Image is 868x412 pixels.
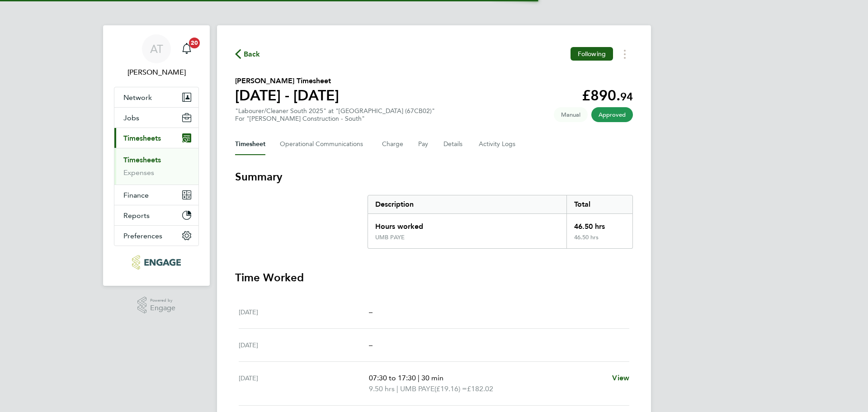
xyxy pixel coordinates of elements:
[235,270,633,285] h3: Time Worked
[150,304,175,312] span: Engage
[178,34,196,63] a: 20
[571,47,613,61] button: Following
[123,93,152,102] span: Network
[114,67,199,78] span: Angela Turner
[235,107,435,123] div: "Labourer/Cleaner South 2025" at "[GEOGRAPHIC_DATA] (67CB02)"
[617,47,633,61] button: Timesheets Menu
[368,195,633,249] div: Summary
[114,255,199,270] a: Go to home page
[235,133,265,155] button: Timesheet
[582,87,633,104] app-decimal: £890.
[375,234,405,241] div: UMB PAYE
[566,195,632,213] div: Total
[566,214,632,234] div: 46.50 hrs
[369,384,395,393] span: 9.50 hrs
[114,148,198,185] div: Timesheets
[235,170,633,184] h3: Summary
[578,50,606,58] span: Following
[123,114,139,122] span: Jobs
[150,297,175,304] span: Powered by
[612,373,629,384] a: View
[123,191,149,199] span: Finance
[114,34,199,78] a: AT[PERSON_NAME]
[280,133,368,155] button: Operational Communications
[396,384,398,393] span: |
[479,133,517,155] button: Activity Logs
[418,133,429,155] button: Pay
[368,214,566,234] div: Hours worked
[467,384,493,393] span: £182.02
[382,133,404,155] button: Charge
[443,133,464,155] button: Details
[123,168,154,177] a: Expenses
[591,107,633,122] span: This timesheet has been approved.
[132,255,180,270] img: rgbrec-logo-retina.png
[103,25,210,286] nav: Main navigation
[114,226,198,246] button: Preferences
[235,86,339,104] h1: [DATE] - [DATE]
[369,374,416,382] span: 07:30 to 17:30
[566,234,632,248] div: 46.50 hrs
[114,185,198,205] button: Finance
[369,341,373,349] span: –
[239,373,369,394] div: [DATE]
[114,205,198,225] button: Reports
[123,211,150,220] span: Reports
[137,297,176,314] a: Powered byEngage
[114,128,198,148] button: Timesheets
[418,374,420,382] span: |
[235,76,339,86] h2: [PERSON_NAME] Timesheet
[239,307,369,317] div: [DATE]
[612,374,629,382] span: View
[235,48,260,60] button: Back
[400,384,434,394] span: UMB PAYE
[369,308,373,316] span: –
[114,87,198,107] button: Network
[189,38,200,48] span: 20
[123,156,161,164] a: Timesheets
[368,195,566,213] div: Description
[434,384,467,393] span: (£19.16) =
[244,49,260,60] span: Back
[123,232,162,240] span: Preferences
[239,340,369,350] div: [DATE]
[150,43,163,55] span: AT
[620,90,633,103] span: 94
[123,134,161,142] span: Timesheets
[114,108,198,128] button: Jobs
[421,374,443,382] span: 30 min
[235,115,435,123] div: For "[PERSON_NAME] Construction - South"
[554,107,588,122] span: This timesheet was manually created.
